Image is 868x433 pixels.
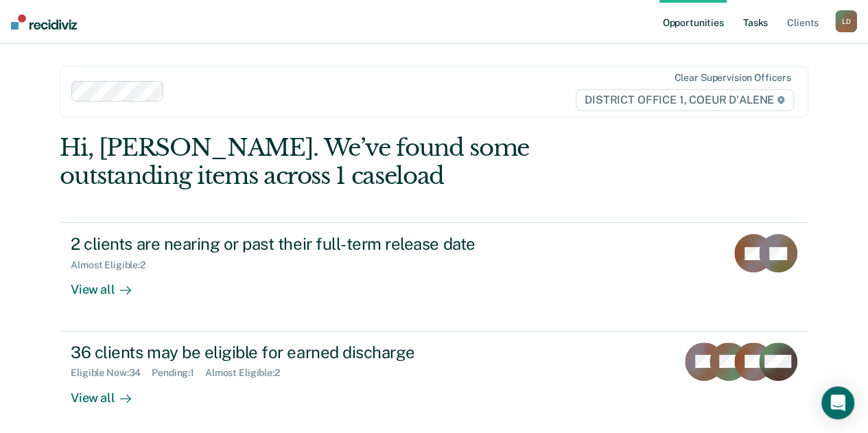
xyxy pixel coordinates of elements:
div: L D [835,10,857,32]
div: Clear supervision officers [674,72,790,84]
div: View all [71,271,148,298]
div: Open Intercom Messenger [821,386,854,419]
a: 2 clients are nearing or past their full-term release dateAlmost Eligible:2View all [60,222,808,331]
button: LD [835,10,857,32]
div: Eligible Now : 34 [71,367,152,379]
div: Hi, [PERSON_NAME]. We’ve found some outstanding items across 1 caseload [60,134,658,190]
img: Recidiviz [11,14,77,30]
div: Almost Eligible : 2 [71,259,156,271]
div: 2 clients are nearing or past their full-term release date [71,234,552,254]
div: Almost Eligible : 2 [205,367,291,379]
span: DISTRICT OFFICE 1, COEUR D'ALENE [576,89,794,111]
div: View all [71,379,148,406]
div: Pending : 1 [152,367,205,379]
div: 36 clients may be eligible for earned discharge [71,342,552,362]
